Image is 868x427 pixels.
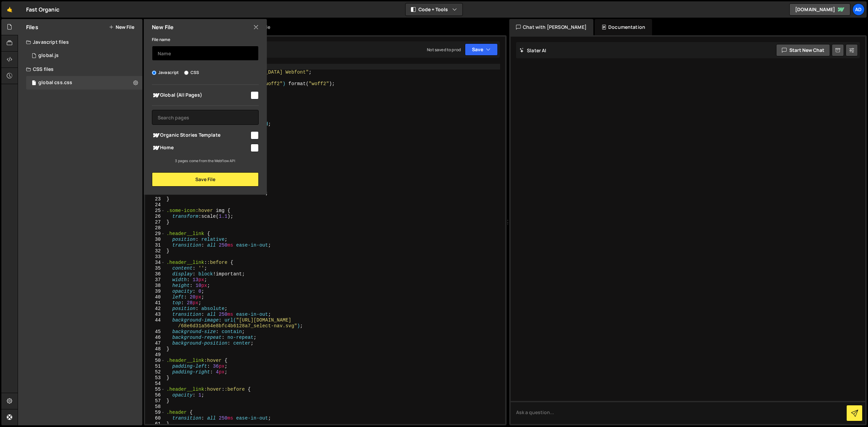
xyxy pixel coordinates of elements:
input: Search pages [152,110,259,125]
div: global css.css [38,80,72,86]
input: Name [152,46,259,61]
div: 45 [145,329,165,335]
div: 54 [145,381,165,387]
div: 53 [145,375,165,381]
span: Home [152,144,250,152]
div: 34 [145,260,165,266]
div: 29 [145,231,165,237]
span: Global (All Pages) [152,91,250,99]
div: global.js [38,53,59,59]
div: Javascript files [18,35,142,49]
div: 58 [145,404,165,410]
div: 33 [145,254,165,260]
div: Documentation [595,19,652,35]
div: 47 [145,341,165,346]
span: Organic Stories Template [152,131,250,139]
div: 28 [145,225,165,231]
div: 30 [145,237,165,242]
div: 52 [145,369,165,375]
div: 61 [145,421,165,427]
div: 51 [145,364,165,369]
div: 38 [145,283,165,289]
button: Save [465,43,498,56]
div: 50 [145,358,165,364]
div: 17318/48055.js [26,49,142,62]
div: 31 [145,242,165,248]
div: CSS files [18,62,142,76]
div: 25 [145,208,165,214]
div: Not saved to prod [427,47,461,53]
div: 46 [145,335,165,341]
h2: Slater AI [519,47,547,54]
div: 49 [145,352,165,358]
label: File name [152,36,170,43]
div: 56 [145,392,165,398]
small: 3 pages come from the Webflow API [175,158,235,163]
div: 42 [145,306,165,312]
div: 27 [145,219,165,225]
div: 43 [145,312,165,317]
a: ad [852,3,865,16]
button: Save File [152,172,259,187]
div: 40 [145,294,165,300]
button: Start new chat [776,44,830,56]
button: New File [109,24,134,30]
a: [DOMAIN_NAME] [789,3,850,16]
a: 🤙 [1,1,18,18]
input: Javascript [152,71,156,75]
div: 57 [145,398,165,404]
div: 36 [145,271,165,277]
label: Javascript [152,69,179,76]
div: 60 [145,415,165,421]
div: 26 [145,214,165,219]
div: 55 [145,387,165,392]
div: 41 [145,300,165,306]
div: 24 [145,202,165,208]
button: Code + Tools [406,3,462,16]
div: 37 [145,277,165,283]
div: Fast Organic [26,5,59,14]
label: CSS [184,69,199,76]
div: Chat with [PERSON_NAME] [509,19,593,35]
div: 48 [145,346,165,352]
div: 32 [145,248,165,254]
h2: New File [152,23,174,31]
div: 35 [145,266,165,271]
div: 39 [145,289,165,294]
input: CSS [184,71,189,75]
div: 44 [145,317,165,329]
div: 17318/48054.css [26,76,142,90]
div: 59 [145,410,165,415]
div: 23 [145,196,165,202]
h2: Files [26,23,38,31]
